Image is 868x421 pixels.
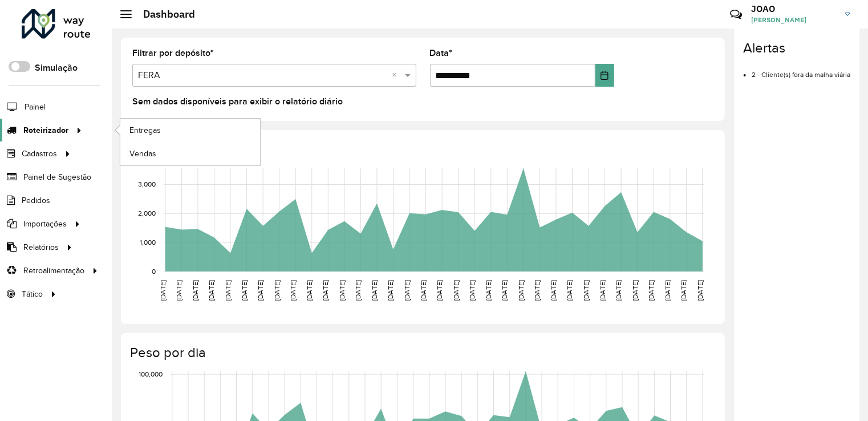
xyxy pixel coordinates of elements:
[140,238,156,246] text: 1,000
[615,280,622,301] text: [DATE]
[696,280,704,301] text: [DATE]
[175,280,182,301] text: [DATE]
[322,280,329,301] text: [DATE]
[392,68,402,82] span: Clear all
[501,280,508,301] text: [DATE]
[138,209,156,217] text: 2,000
[485,280,492,301] text: [DATE]
[22,288,43,300] span: Tático
[132,46,214,60] label: Filtrar por depósito
[534,280,541,301] text: [DATE]
[273,280,281,301] text: [DATE]
[132,8,195,21] h2: Dashboard
[387,280,395,301] text: [DATE]
[23,218,67,230] span: Importações
[743,40,850,56] h4: Alertas
[436,280,443,301] text: [DATE]
[257,280,264,301] text: [DATE]
[22,195,50,207] span: Pedidos
[192,280,199,301] text: [DATE]
[306,280,313,301] text: [DATE]
[120,142,260,165] a: Vendas
[289,280,297,301] text: [DATE]
[664,280,671,301] text: [DATE]
[23,171,91,183] span: Painel de Sugestão
[420,280,427,301] text: [DATE]
[724,2,748,27] a: Contato Rápido
[23,265,84,277] span: Retroalimentação
[130,141,713,158] h4: Capacidade por dia
[25,101,46,113] span: Painel
[35,61,78,75] label: Simulação
[468,280,476,301] text: [DATE]
[582,280,590,301] text: [DATE]
[159,280,167,301] text: [DATE]
[139,370,163,378] text: 100,000
[595,64,615,87] button: Choose Date
[403,280,411,301] text: [DATE]
[22,148,57,160] span: Cadastros
[338,280,346,301] text: [DATE]
[452,280,460,301] text: [DATE]
[566,280,574,301] text: [DATE]
[241,280,248,301] text: [DATE]
[599,280,606,301] text: [DATE]
[132,95,343,108] label: Sem dados disponíveis para exibir o relatório diário
[355,280,362,301] text: [DATE]
[208,280,216,301] text: [DATE]
[751,3,837,14] h3: JOAO
[224,280,232,301] text: [DATE]
[517,280,525,301] text: [DATE]
[680,280,688,301] text: [DATE]
[130,345,713,361] h4: Peso por dia
[371,280,378,301] text: [DATE]
[430,46,453,60] label: Data
[631,280,639,301] text: [DATE]
[23,124,68,136] span: Roteirizador
[550,280,557,301] text: [DATE]
[752,61,850,80] li: 2 - Cliente(s) fora da malha viária
[647,280,655,301] text: [DATE]
[138,180,156,188] text: 3,000
[751,15,837,25] span: [PERSON_NAME]
[120,119,260,141] a: Entregas
[152,268,156,275] text: 0
[129,124,161,136] span: Entregas
[129,148,156,160] span: Vendas
[23,241,59,253] span: Relatórios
